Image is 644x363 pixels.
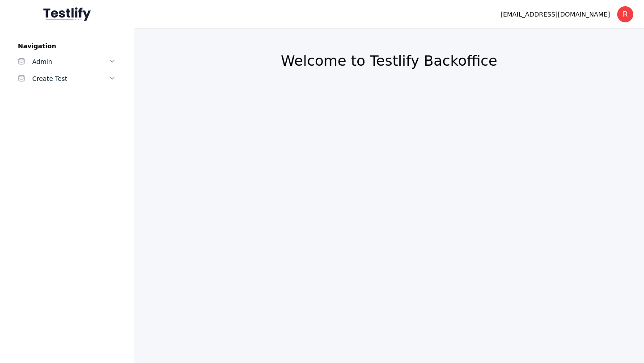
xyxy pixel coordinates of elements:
label: Navigation [11,42,123,50]
h2: Welcome to Testlify Backoffice [156,52,623,70]
img: Testlify - Backoffice [43,7,91,21]
div: Admin [32,56,109,67]
div: [EMAIL_ADDRESS][DOMAIN_NAME] [500,9,610,20]
div: Create Test [32,73,109,84]
div: R [617,6,633,22]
